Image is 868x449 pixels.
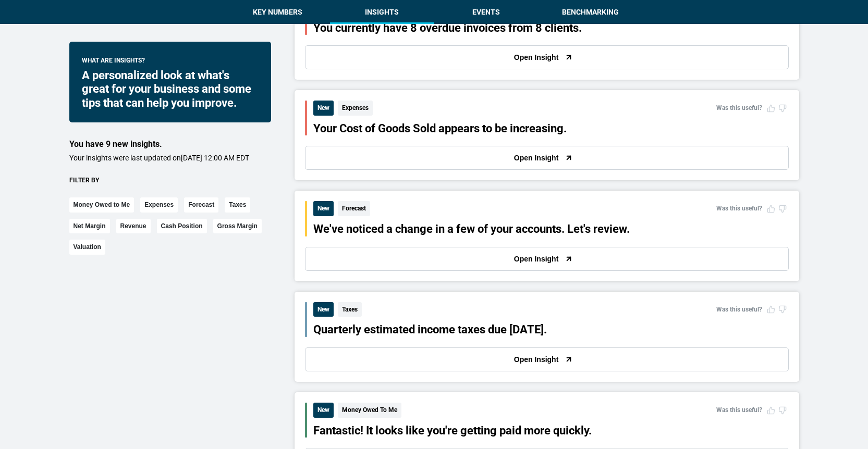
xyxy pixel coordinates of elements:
button: Money Owed to Me [69,197,135,213]
p: Your insights were last updated on [DATE] 12:00 AM EDT [69,153,271,164]
button: Quarterly estimated income taxes due [DATE]. [313,323,547,336]
span: Money Owed To Me [338,403,401,418]
button: Taxes [225,197,250,213]
button: Cash Position [157,219,207,234]
span: New [313,403,334,418]
span: Was this useful? [716,205,762,212]
button: Revenue [116,219,151,234]
span: Taxes [338,302,362,317]
div: Filter by [69,176,271,185]
span: Was this useful? [716,306,762,313]
button: You currently have 8 overdue invoices from 8 clients. [313,21,582,35]
div: A personalized look at what's great for your business and some tips that can help you improve. [82,69,259,110]
span: New [313,302,334,317]
span: Expenses [338,101,373,116]
button: Net Margin [69,219,110,234]
button: Forecast [184,197,218,213]
button: Open Insight [305,45,789,69]
button: Expenses [140,197,178,213]
button: Open Insight [305,347,789,371]
button: Fantastic! It looks like you're getting paid more quickly. [313,424,592,438]
span: Was this useful? [716,104,762,111]
span: New [313,201,334,216]
button: Your Cost of Goods Sold appears to be increasing. [313,122,567,135]
span: You have 9 new insights. [69,139,162,149]
button: Open Insight [305,146,789,170]
button: Open Insight [305,247,789,271]
span: What are insights? [82,56,145,69]
button: We've noticed a change in a few of your accounts. Let's review. [313,222,630,236]
button: Gross Margin [213,219,262,234]
span: Forecast [338,201,370,216]
span: Was this useful? [716,406,762,414]
button: Valuation [69,240,105,255]
span: New [313,101,334,116]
